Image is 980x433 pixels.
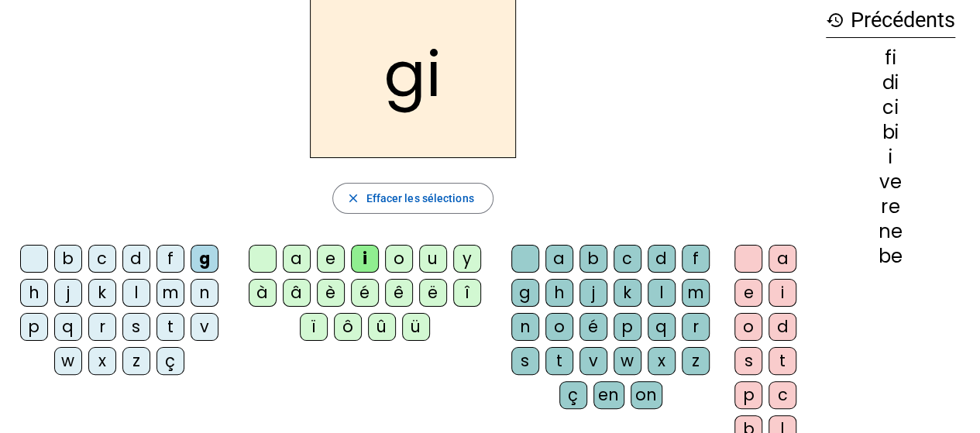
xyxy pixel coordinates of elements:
div: t [545,347,573,375]
div: di [826,74,955,92]
div: è [317,279,345,307]
div: p [734,381,762,409]
div: v [579,347,607,375]
div: on [631,381,662,409]
div: a [283,245,311,273]
div: en [593,381,624,409]
mat-icon: history [826,11,844,29]
div: a [545,245,573,273]
div: l [648,279,676,307]
div: re [826,198,955,216]
div: ç [156,347,184,375]
mat-icon: close [346,191,359,205]
div: w [54,347,82,375]
button: Effacer les sélections [332,183,493,214]
div: j [54,279,82,307]
div: v [191,313,218,341]
div: f [682,245,710,273]
div: y [453,245,481,273]
div: o [545,313,573,341]
div: u [419,245,447,273]
div: a [769,245,796,273]
div: à [249,279,277,307]
div: s [122,313,150,341]
div: z [682,347,710,375]
div: ve [826,173,955,191]
div: p [20,313,48,341]
div: g [511,279,539,307]
div: é [579,313,607,341]
div: k [88,279,116,307]
div: i [351,245,379,273]
div: d [769,313,796,341]
div: bi [826,123,955,142]
div: é [351,279,379,307]
div: x [88,347,116,375]
div: z [122,347,150,375]
div: l [122,279,150,307]
div: i [826,148,955,167]
div: j [579,279,607,307]
div: t [769,347,796,375]
div: h [545,279,573,307]
div: b [579,245,607,273]
div: b [54,245,82,273]
div: ô [334,313,362,341]
div: x [648,347,676,375]
div: e [317,245,345,273]
div: k [614,279,641,307]
div: o [385,245,413,273]
div: i [769,279,796,307]
div: â [283,279,311,307]
div: r [88,313,116,341]
div: h [20,279,48,307]
div: s [511,347,539,375]
div: ç [559,381,587,409]
h3: Précédents [826,3,955,38]
div: m [682,279,710,307]
div: c [769,381,796,409]
div: g [191,245,218,273]
div: q [54,313,82,341]
div: f [156,245,184,273]
div: q [648,313,676,341]
div: n [511,313,539,341]
div: ci [826,98,955,117]
div: î [453,279,481,307]
div: m [156,279,184,307]
div: d [648,245,676,273]
div: be [826,247,955,266]
div: w [614,347,641,375]
div: o [734,313,762,341]
div: p [614,313,641,341]
div: c [88,245,116,273]
div: d [122,245,150,273]
div: e [734,279,762,307]
div: t [156,313,184,341]
div: û [368,313,396,341]
div: s [734,347,762,375]
span: Effacer les sélections [366,189,473,208]
div: n [191,279,218,307]
div: ne [826,222,955,241]
div: r [682,313,710,341]
div: ü [402,313,430,341]
div: fi [826,49,955,67]
div: ï [300,313,328,341]
div: ë [419,279,447,307]
div: c [614,245,641,273]
div: ê [385,279,413,307]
